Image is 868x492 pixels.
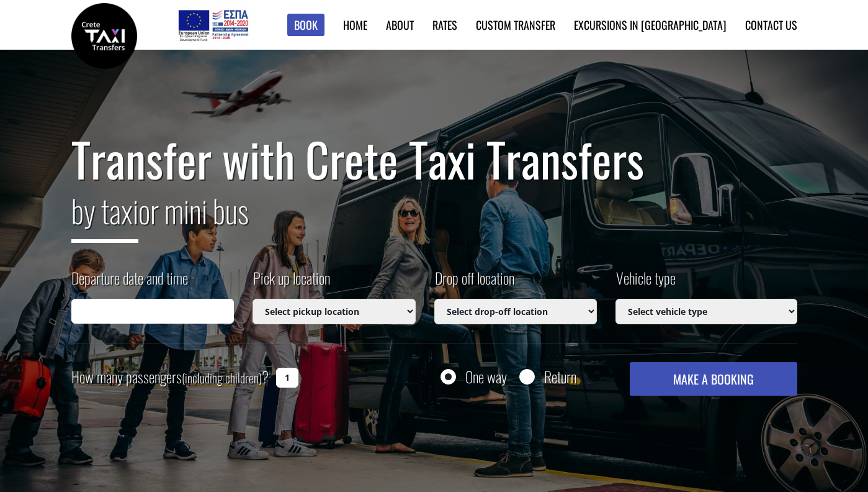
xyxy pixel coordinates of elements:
[182,368,262,387] small: (including children)
[71,362,269,393] label: How many passengers ?
[432,17,457,33] a: Rates
[745,17,797,33] a: Contact us
[287,14,324,37] a: Book
[615,267,676,299] label: Vehicle type
[343,17,367,33] a: Home
[253,267,330,299] label: Pick up location
[71,133,797,185] h1: Transfer with Crete Taxi Transfers
[574,17,727,33] a: Excursions in [GEOGRAPHIC_DATA]
[71,187,138,243] span: by taxi
[176,6,250,43] img: e-bannersEUERDF180X90.jpg
[544,369,576,385] label: Return
[71,185,797,252] h2: or mini bus
[71,28,137,41] a: Crete Taxi Transfers | Safe Taxi Transfer Services from to Heraklion Airport, Chania Airport, Ret...
[476,17,555,33] a: Custom Transfer
[71,3,137,69] img: Crete Taxi Transfers | Safe Taxi Transfer Services from to Heraklion Airport, Chania Airport, Ret...
[465,369,507,385] label: One way
[630,362,797,396] button: MAKE A BOOKING
[434,267,514,299] label: Drop off location
[71,267,188,299] label: Departure date and time
[386,17,414,33] a: About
